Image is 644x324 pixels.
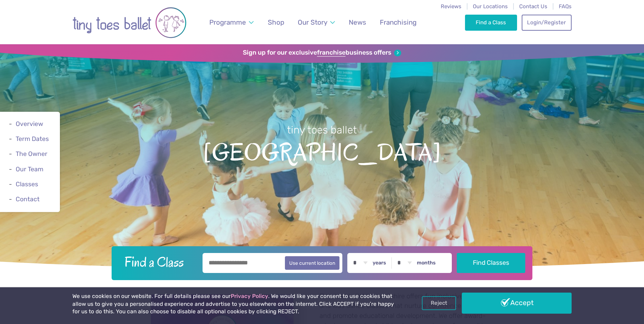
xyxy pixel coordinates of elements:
[441,3,461,10] a: Reviews
[243,49,401,57] a: Sign up for our exclusivefranchisebusiness offers
[231,293,268,299] a: Privacy Policy
[422,296,456,310] a: Reject
[377,14,420,31] a: Franchising
[16,151,47,158] a: The Owner
[522,15,572,30] a: Login/Register
[265,14,288,31] a: Shop
[295,14,338,31] a: Our Story
[16,196,40,203] a: Contact
[16,135,49,142] a: Term Dates
[119,253,198,271] h2: Find a Class
[16,120,43,127] a: Overview
[72,293,397,316] p: We use cookies on our website. For full details please see our . We would like your consent to us...
[559,3,572,10] a: FAQs
[12,137,632,166] span: [GEOGRAPHIC_DATA]
[465,15,517,30] a: Find a Class
[16,166,44,173] a: Our Team
[268,18,284,26] span: Shop
[287,124,357,136] small: tiny toes ballet
[417,260,436,266] label: months
[457,253,526,273] button: Find Classes
[373,260,386,266] label: years
[72,5,186,41] img: tiny toes ballet
[462,293,572,313] a: Accept
[349,18,366,26] span: News
[298,18,327,26] span: Our Story
[317,49,346,57] strong: franchise
[206,14,257,31] a: Programme
[285,256,339,270] button: Use current location
[209,18,246,26] span: Programme
[380,18,416,26] span: Franchising
[519,3,547,10] a: Contact Us
[345,14,369,31] a: News
[473,3,508,10] a: Our Locations
[16,181,38,188] a: Classes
